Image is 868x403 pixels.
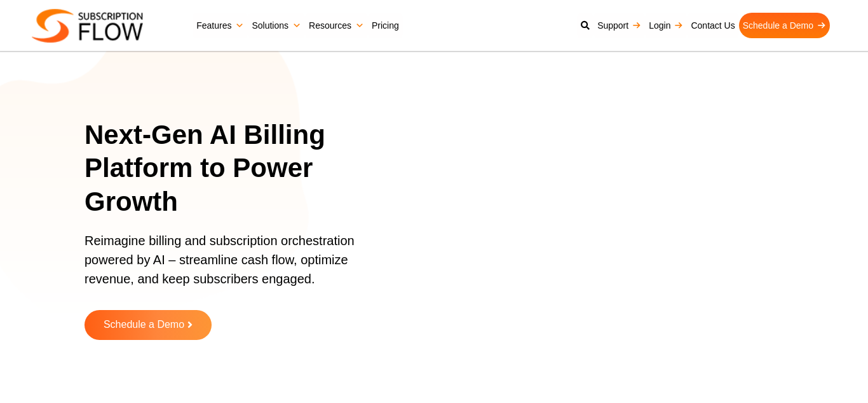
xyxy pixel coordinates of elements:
a: Schedule a Demo [85,310,212,340]
a: Support [593,13,645,38]
a: Solutions [248,13,305,38]
a: Features [193,13,248,38]
a: Contact Us [687,13,738,38]
p: Reimagine billing and subscription orchestration powered by AI – streamline cash flow, optimize r... [85,231,385,301]
h1: Next-Gen AI Billing Platform to Power Growth [85,118,401,219]
a: Schedule a Demo [739,13,830,38]
img: Subscriptionflow [32,9,143,43]
span: Schedule a Demo [104,320,184,330]
a: Resources [305,13,368,38]
a: Login [645,13,687,38]
a: Pricing [368,13,403,38]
